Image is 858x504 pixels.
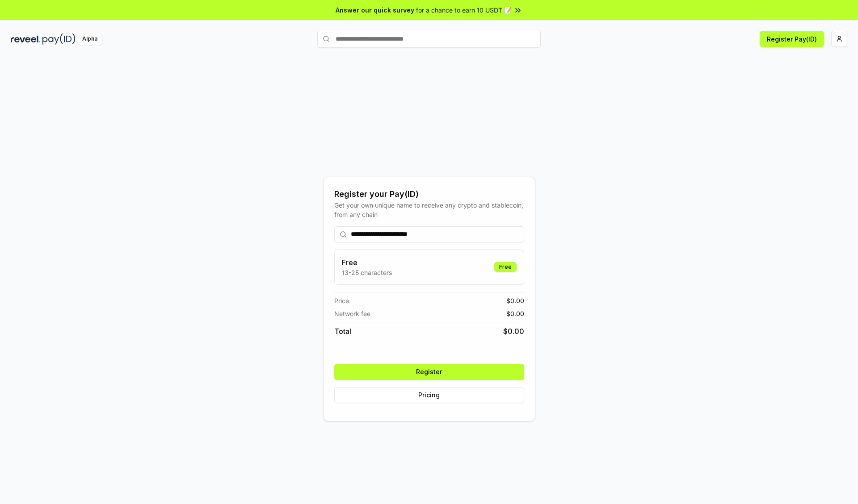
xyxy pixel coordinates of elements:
[416,5,512,15] span: for a chance to earn 10 USDT 📝
[494,262,517,272] div: Free
[506,309,524,318] span: $ 0.00
[334,326,351,337] span: Total
[503,326,524,337] span: $ 0.00
[760,31,824,47] button: Register Pay(ID)
[506,296,524,305] span: $ 0.00
[334,364,524,380] button: Register
[334,387,524,403] button: Pricing
[11,33,41,45] img: reveel_dark
[77,33,102,45] div: Alpha
[334,309,370,318] span: Network fee
[334,188,524,200] div: Register your Pay(ID)
[334,200,524,219] div: Get your own unique name to receive any crypto and stablecoin, from any chain
[342,268,392,277] p: 13-25 characters
[336,5,414,15] span: Answer our quick survey
[334,296,349,305] span: Price
[342,257,392,268] h3: Free
[42,33,76,45] img: pay_id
